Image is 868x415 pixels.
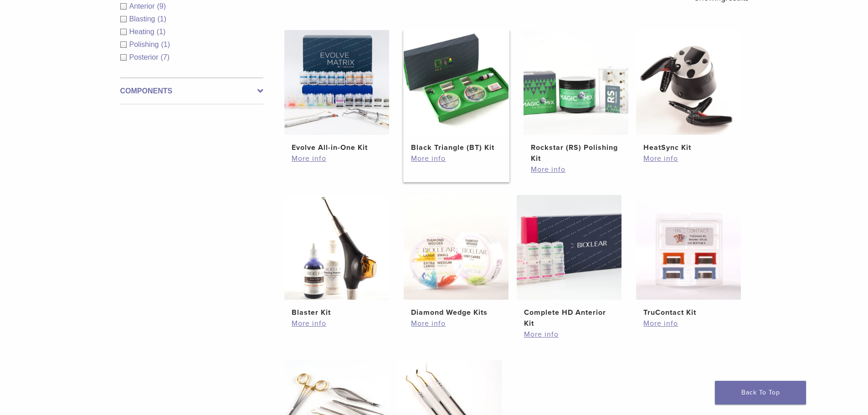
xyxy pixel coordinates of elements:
span: (1) [157,15,166,23]
h2: Evolve All-in-One Kit [292,142,382,153]
a: More info [411,153,501,164]
a: Evolve All-in-One KitEvolve All-in-One Kit [284,30,390,153]
span: Blasting [129,15,158,23]
a: Rockstar (RS) Polishing KitRockstar (RS) Polishing Kit [523,30,629,164]
a: Complete HD Anterior KitComplete HD Anterior Kit [516,195,622,329]
img: HeatSync Kit [636,30,741,135]
h2: Blaster Kit [292,307,382,318]
a: Back To Top [715,381,806,405]
a: More info [292,153,382,164]
h2: Black Triangle (BT) Kit [411,142,501,153]
span: Posterior [129,53,161,61]
a: TruContact KitTruContact Kit [636,195,742,318]
a: More info [531,164,621,175]
span: (7) [161,53,170,61]
a: Diamond Wedge KitsDiamond Wedge Kits [403,195,509,318]
span: (1) [157,28,166,36]
label: Components [120,86,263,97]
img: Complete HD Anterior Kit [517,195,621,300]
span: Polishing [129,41,161,48]
h2: Complete HD Anterior Kit [524,307,614,329]
span: Anterior [129,2,157,10]
img: Blaster Kit [284,195,389,300]
a: Blaster KitBlaster Kit [284,195,390,318]
a: More info [411,318,501,329]
span: (1) [161,41,170,48]
a: More info [292,318,382,329]
img: Rockstar (RS) Polishing Kit [524,30,628,135]
h2: Diamond Wedge Kits [411,307,501,318]
img: Black Triangle (BT) Kit [404,30,508,135]
a: HeatSync KitHeatSync Kit [636,30,742,153]
a: Black Triangle (BT) KitBlack Triangle (BT) Kit [403,30,509,153]
span: Heating [129,28,157,36]
h2: TruContact Kit [643,307,734,318]
h2: HeatSync Kit [643,142,734,153]
img: Evolve All-in-One Kit [284,30,389,135]
a: More info [643,318,734,329]
span: (9) [157,2,166,10]
img: TruContact Kit [636,195,741,300]
a: More info [643,153,734,164]
h2: Rockstar (RS) Polishing Kit [531,142,621,164]
a: More info [524,329,614,340]
img: Diamond Wedge Kits [404,195,508,300]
